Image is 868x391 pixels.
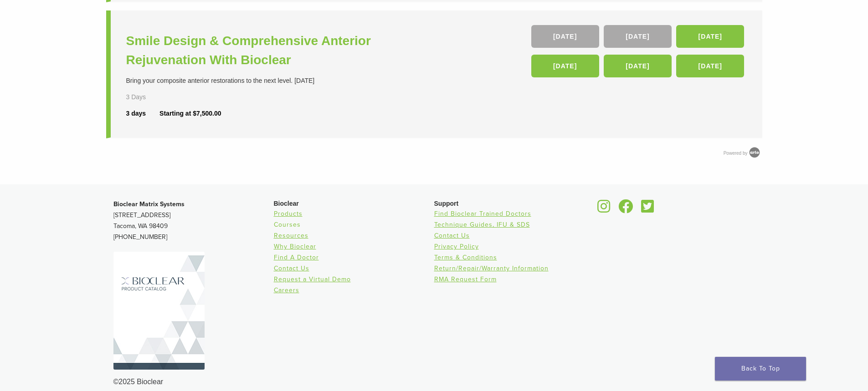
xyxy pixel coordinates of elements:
[274,275,351,283] a: Request a Virtual Demo
[274,200,299,207] span: Bioclear
[531,25,599,48] a: [DATE]
[724,151,762,156] a: Powered by
[434,200,459,207] span: Support
[434,243,479,250] a: Privacy Policy
[434,221,530,229] a: Technique Guides, IFU & SDS
[159,109,221,118] div: Starting at $7,500.00
[715,357,806,381] a: Back To Top
[126,109,160,118] div: 3 days
[676,55,744,77] a: [DATE]
[434,210,531,218] a: Find Bioclear Trained Doctors
[434,275,497,283] a: RMA Request Form
[434,254,497,261] a: Terms & Conditions
[748,146,761,159] img: Arlo training & Event Software
[434,232,470,239] a: Contact Us
[604,25,672,48] a: [DATE]
[274,232,308,239] a: Resources
[126,31,437,70] a: Smile Design & Comprehensive Anterior Rejuvenation With Bioclear
[638,205,657,214] a: Bioclear
[126,92,173,102] div: 3 Days
[126,76,437,86] div: Bring your composite anterior restorations to the next level. [DATE]
[616,205,637,214] a: Bioclear
[274,210,303,218] a: Products
[113,376,755,387] div: ©2025 Bioclear
[531,25,747,82] div: , , , , ,
[113,252,205,370] img: Bioclear
[434,264,549,272] a: Return/Repair/Warranty Information
[113,200,185,208] strong: Bioclear Matrix Systems
[274,221,301,229] a: Courses
[595,205,614,214] a: Bioclear
[274,264,309,272] a: Contact Us
[604,55,672,77] a: [DATE]
[676,25,744,48] a: [DATE]
[113,199,274,243] p: [STREET_ADDRESS] Tacoma, WA 98409 [PHONE_NUMBER]
[274,286,299,294] a: Careers
[274,243,316,250] a: Why Bioclear
[274,254,319,261] a: Find A Doctor
[531,55,599,77] a: [DATE]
